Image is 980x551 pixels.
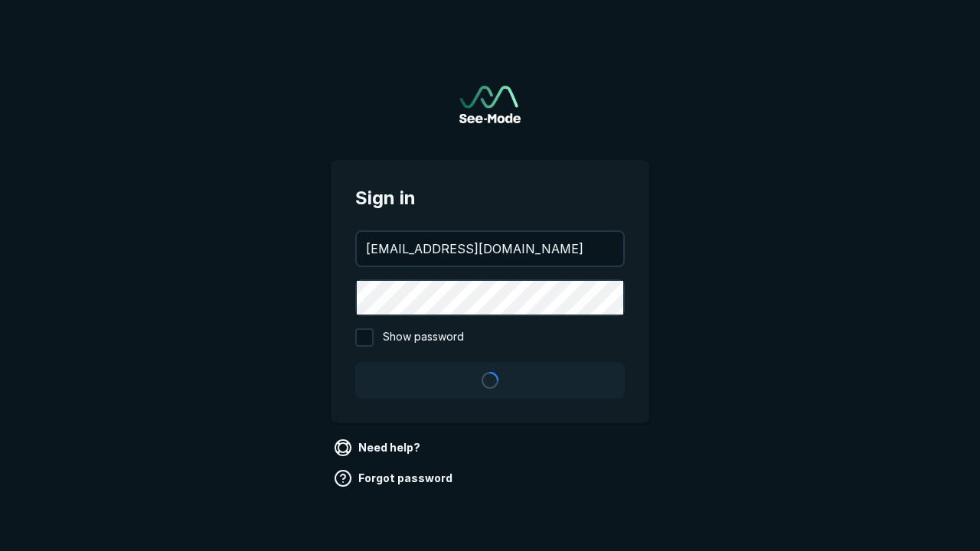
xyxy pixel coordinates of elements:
input: your@email.com [357,232,623,266]
img: See-Mode Logo [459,86,521,123]
a: Go to sign in [459,86,521,123]
span: Show password [383,328,464,347]
a: Need help? [331,435,426,460]
a: Forgot password [331,466,459,491]
span: Sign in [355,184,625,212]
